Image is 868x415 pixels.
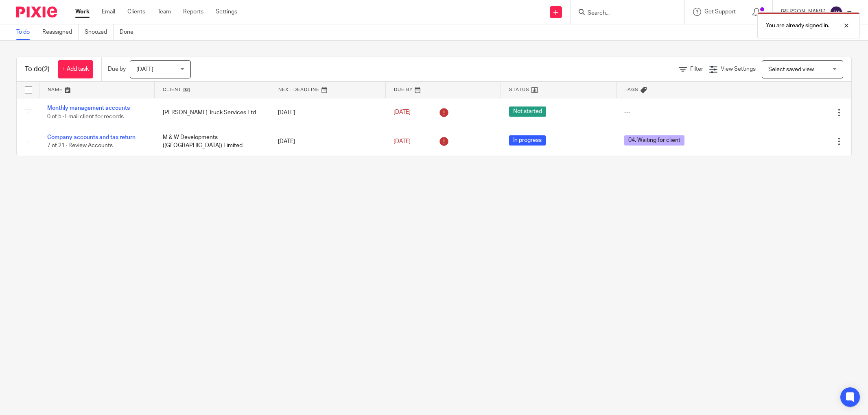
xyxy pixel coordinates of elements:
[155,98,270,127] td: [PERSON_NAME] Truck Services Ltd
[394,110,411,115] span: [DATE]
[58,60,93,78] a: + Add task
[47,143,113,148] span: 7 of 21 · Review Accounts
[721,66,756,72] span: View Settings
[16,7,57,17] img: Pixie
[624,109,728,117] div: ---
[183,8,203,16] a: Reports
[155,127,270,156] td: M & W Developments ([GEOGRAPHIC_DATA]) Limited
[394,139,411,144] span: [DATE]
[42,24,79,40] a: Reassigned
[16,24,36,40] a: To do
[766,22,829,30] p: You are already signed in.
[270,127,385,156] td: [DATE]
[509,135,546,146] span: In progress
[690,66,703,72] span: Filter
[25,65,50,74] h1: To do
[42,66,50,72] span: (2)
[157,8,171,16] a: Team
[768,67,814,72] span: Select saved view
[47,135,136,140] a: Company accounts and tax return
[127,8,145,16] a: Clients
[624,135,684,146] span: 04. Waiting for client
[47,105,130,111] a: Monthly management accounts
[270,98,385,127] td: [DATE]
[85,24,114,40] a: Snoozed
[108,65,126,73] p: Due by
[830,6,843,19] img: svg%3E
[136,67,153,72] span: [DATE]
[509,106,546,117] span: Not started
[47,114,124,120] span: 0 of 5 · Email client for records
[75,8,90,16] a: Work
[102,8,115,16] a: Email
[120,24,140,40] a: Done
[216,8,237,16] a: Settings
[625,87,638,92] span: Tags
